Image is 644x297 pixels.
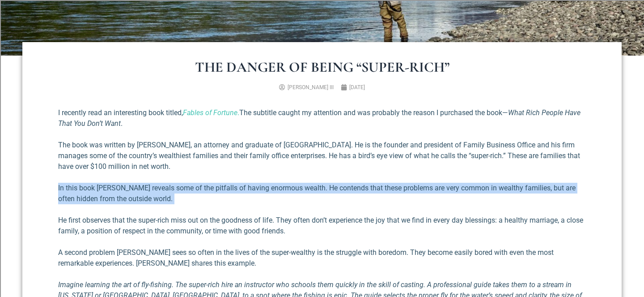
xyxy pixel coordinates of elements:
[58,140,586,172] p: The book was written by [PERSON_NAME], an attorney and graduate of [GEOGRAPHIC_DATA]. He is the f...
[4,20,640,28] div: Move To ...
[4,28,640,36] div: Delete
[58,108,586,129] p: I recently read an interesting book titled, The subtitle caught my attention and was probably the...
[4,12,640,20] div: Sort New > Old
[4,52,640,60] div: Rename
[4,44,640,52] div: Sign out
[4,4,640,12] div: Sort A > Z
[58,247,586,269] p: A second problem [PERSON_NAME] sees so often in the lives of the super-wealthy is the struggle wi...
[288,84,334,90] span: [PERSON_NAME] III
[4,60,640,68] div: Move To ...
[183,108,239,117] a: Fables of Fortune.
[4,36,640,44] div: Options
[349,84,365,90] time: [DATE]
[58,215,586,237] p: He first observes that the super-rich miss out on the goodness of life. They often don’t experien...
[58,108,580,128] em: What Rich People Have That You Don’t Want
[341,83,365,91] a: [DATE]
[183,108,237,117] em: Fables of Fortune
[58,183,586,204] p: In this book [PERSON_NAME] reveals some of the pitfalls of having enormous wealth. He contends th...
[58,60,586,74] h1: The Danger of Being “Super-Rich”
